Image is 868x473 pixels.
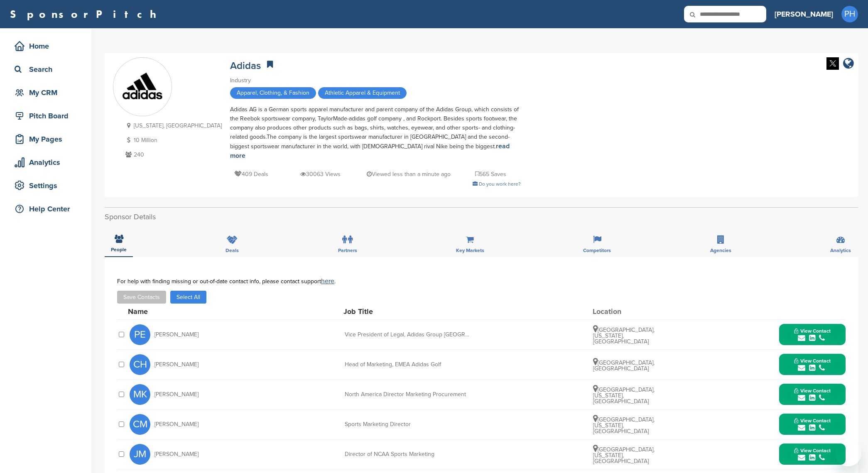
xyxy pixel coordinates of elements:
[154,422,199,427] span: [PERSON_NAME]
[345,422,469,427] div: Sports Marketing Director
[12,201,83,216] div: Help Center
[367,169,451,179] p: Viewed less than a minute ago
[593,326,655,345] span: [GEOGRAPHIC_DATA], [US_STATE], [GEOGRAPHIC_DATA]
[154,362,199,368] span: [PERSON_NAME]
[12,108,83,123] div: Pitch Board
[230,105,521,161] div: Adidas AG is a German sports apparel manufacturer and parent company of the Adidas Group, which c...
[826,57,839,70] img: Twitter white
[117,291,166,304] button: Save Contacts
[456,248,484,253] span: Key Markets
[835,440,861,466] iframe: Button to launch messaging window
[154,332,199,338] span: [PERSON_NAME]
[794,418,831,424] span: View Contact
[123,135,222,145] p: 10 Million
[794,358,831,364] span: View Contact
[8,106,83,125] a: Pitch Board
[8,130,83,149] a: My Pages
[130,384,150,405] span: MK
[473,181,521,187] a: Do you work here?
[318,87,407,99] span: Athletic Apparel & Equipment
[10,9,162,20] a: SponsorPitch
[593,386,655,405] span: [GEOGRAPHIC_DATA], [US_STATE], [GEOGRAPHIC_DATA]
[130,444,150,465] span: JM
[794,448,831,453] span: View Contact
[593,446,655,465] span: [GEOGRAPHIC_DATA], [US_STATE], [GEOGRAPHIC_DATA]
[784,412,841,437] button: View Contact
[345,451,469,457] div: Director of NCAA Sports Marketing
[130,324,150,345] span: PE
[8,199,83,218] a: Help Center
[794,328,831,334] span: View Contact
[123,120,222,131] p: [US_STATE], [GEOGRAPHIC_DATA]
[843,57,854,71] a: company link
[230,76,521,85] div: Industry
[8,37,83,56] a: Home
[12,85,83,100] div: My CRM
[300,169,341,179] p: 30063 Views
[130,414,150,435] span: CM
[841,6,858,22] span: PH
[12,62,83,77] div: Search
[338,248,357,253] span: Partners
[154,451,199,457] span: [PERSON_NAME]
[830,248,851,253] span: Analytics
[8,176,83,195] a: Settings
[784,352,841,377] button: View Contact
[593,416,655,435] span: [GEOGRAPHIC_DATA], [US_STATE], [GEOGRAPHIC_DATA]
[784,322,841,347] button: View Contact
[12,39,83,54] div: Home
[784,442,841,467] button: View Contact
[154,392,199,397] span: [PERSON_NAME]
[321,277,334,285] a: here
[105,211,858,223] h2: Sponsor Details
[226,248,239,253] span: Deals
[475,169,506,179] p: 565 Saves
[12,132,83,147] div: My Pages
[8,60,83,79] a: Search
[593,308,655,315] div: Location
[583,248,611,253] span: Competitors
[775,8,833,20] h3: [PERSON_NAME]
[8,153,83,172] a: Analytics
[12,155,83,170] div: Analytics
[123,149,222,160] p: 240
[479,181,521,187] span: Do you work here?
[593,359,655,372] span: [GEOGRAPHIC_DATA], [GEOGRAPHIC_DATA]
[343,308,468,315] div: Job Title
[775,5,833,23] a: [PERSON_NAME]
[230,60,261,72] a: Adidas
[345,392,469,397] div: North America Director Marketing Procurement
[710,248,731,253] span: Agencies
[113,58,172,116] img: Sponsorpitch & Adidas
[130,354,150,375] span: CH
[117,278,846,284] div: For help with finding missing or out-of-date contact info, please contact support .
[345,332,469,338] div: Vice President of Legal, Adidas Group [GEOGRAPHIC_DATA]
[111,247,127,252] span: People
[170,291,206,304] button: Select All
[128,308,219,315] div: Name
[794,388,831,394] span: View Contact
[8,83,83,102] a: My CRM
[12,178,83,193] div: Settings
[230,87,316,99] span: Apparel, Clothing, & Fashion
[345,362,469,368] div: Head of Marketing, EMEA Adidas Golf
[234,169,268,179] p: 409 Deals
[784,382,841,407] button: View Contact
